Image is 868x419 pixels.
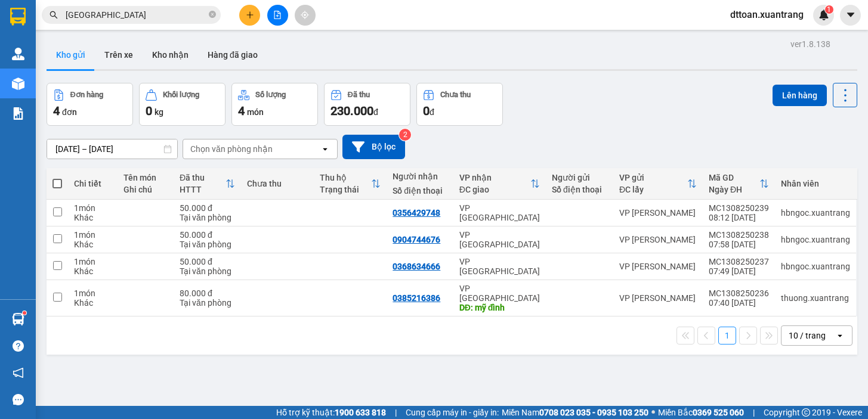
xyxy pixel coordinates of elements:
[790,38,830,51] div: ver 1.8.138
[198,41,267,69] button: Hàng đã giao
[12,48,24,60] img: warehouse-icon
[95,41,143,69] button: Trên xe
[180,230,235,240] div: 50.000 đ
[709,257,769,266] div: MC1308250237
[74,257,112,266] div: 1 món
[70,91,103,99] div: Đơn hàng
[53,104,60,118] span: 4
[502,406,648,419] span: Miền Nam
[74,266,112,276] div: Khác
[174,168,241,200] th: Toggle SortBy
[231,83,318,126] button: Số lượng4món
[330,104,373,118] span: 230.000
[342,135,405,159] button: Bộ lọc
[12,77,24,90] img: warehouse-icon
[320,144,330,154] svg: open
[247,107,264,117] span: món
[373,107,378,117] span: đ
[74,298,112,308] div: Khác
[273,11,282,19] span: file-add
[50,11,58,19] span: search
[276,406,386,419] span: Hỗ trợ kỹ thuật:
[393,172,447,181] div: Người nhận
[721,7,813,22] span: dttoan.xuantrang
[335,408,386,417] strong: 1900 633 818
[781,293,850,303] div: thuong.xuantrang
[190,143,273,155] div: Chọn văn phòng nhận
[209,11,216,18] span: close-circle
[180,240,235,249] div: Tại văn phòng
[47,83,133,126] button: Đơn hàng4đơn
[180,266,235,276] div: Tại văn phòng
[180,213,235,222] div: Tại văn phòng
[539,408,648,417] strong: 0708 023 035 - 0935 103 250
[163,91,199,99] div: Khối lượng
[459,303,540,312] div: DĐ: mỹ đình
[753,406,755,419] span: |
[693,408,744,417] strong: 0369 525 060
[709,230,769,240] div: MC1308250238
[416,83,503,126] button: Chưa thu0đ
[619,235,697,244] div: VP [PERSON_NAME]
[818,10,829,20] img: icon-new-feature
[709,288,769,298] div: MC1308250236
[835,331,845,340] svg: open
[781,179,850,188] div: Nhân viên
[709,213,769,222] div: 08:12 [DATE]
[47,41,95,69] button: Kho gửi
[238,104,245,118] span: 4
[802,408,810,417] span: copyright
[295,5,316,26] button: aim
[10,8,26,26] img: logo-vxr
[613,168,703,200] th: Toggle SortBy
[393,293,440,303] div: 0385216386
[324,83,410,126] button: Đã thu230.000đ
[459,257,540,276] div: VP [GEOGRAPHIC_DATA]
[180,257,235,266] div: 50.000 đ
[399,129,411,141] sup: 2
[146,104,152,118] span: 0
[709,298,769,308] div: 07:40 [DATE]
[827,5,831,14] span: 1
[139,83,226,126] button: Khối lượng0kg
[440,91,471,99] div: Chưa thu
[552,173,607,182] div: Người gửi
[709,173,759,182] div: Mã GD
[155,107,163,117] span: kg
[74,213,112,222] div: Khác
[209,10,216,21] span: close-circle
[781,208,850,218] div: hbngoc.xuantrang
[840,5,861,26] button: caret-down
[459,185,530,194] div: ĐC giao
[320,173,371,182] div: Thu hộ
[320,185,371,194] div: Trạng thái
[845,10,856,20] span: caret-down
[66,8,206,21] input: Tìm tên, số ĐT hoặc mã đơn
[12,107,24,120] img: solution-icon
[314,168,387,200] th: Toggle SortBy
[651,410,655,415] span: ⚪️
[459,173,530,182] div: VP nhận
[180,203,235,213] div: 50.000 đ
[658,406,744,419] span: Miền Bắc
[74,230,112,240] div: 1 món
[393,208,440,218] div: 0356429748
[459,203,540,222] div: VP [GEOGRAPHIC_DATA]
[825,5,833,14] sup: 1
[709,203,769,213] div: MC1308250239
[619,262,697,271] div: VP [PERSON_NAME]
[709,240,769,249] div: 07:58 [DATE]
[393,262,440,271] div: 0368634666
[773,85,827,106] button: Lên hàng
[23,311,26,315] sup: 1
[267,5,288,26] button: file-add
[180,288,235,298] div: 80.000 đ
[406,406,499,419] span: Cung cấp máy in - giấy in:
[143,41,198,69] button: Kho nhận
[62,107,77,117] span: đơn
[74,288,112,298] div: 1 món
[74,179,112,188] div: Chi tiết
[781,262,850,271] div: hbngoc.xuantrang
[718,327,736,344] button: 1
[703,168,775,200] th: Toggle SortBy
